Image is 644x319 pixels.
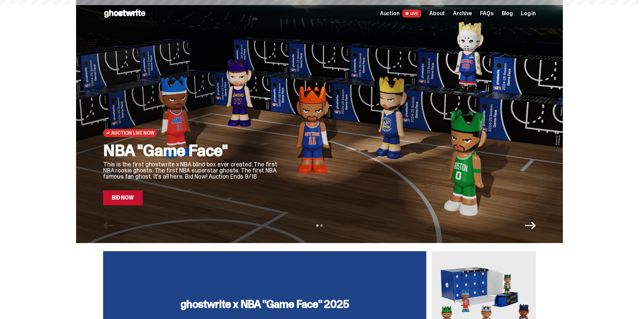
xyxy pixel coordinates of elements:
[502,11,513,16] a: Blog
[320,224,323,227] button: View slide 2
[380,11,400,16] span: Auction
[103,161,279,180] p: This is the first ghostwrite x NBA blind box ever created. The first NBA rookie ghosts. The first...
[316,224,318,227] button: View slide 1
[429,11,445,16] a: About
[103,142,279,159] h2: NBA "Game Face"
[181,299,349,310] h3: ghostwrite x NBA "Game Face" 2025
[453,11,472,16] a: Archive
[525,220,536,231] button: Next
[103,190,143,205] a: Bid Now
[380,9,421,18] a: Auction LIVE
[480,11,493,16] a: FAQs
[111,130,154,136] span: Auction Live Now
[402,9,422,18] span: LIVE
[521,11,536,16] a: Log in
